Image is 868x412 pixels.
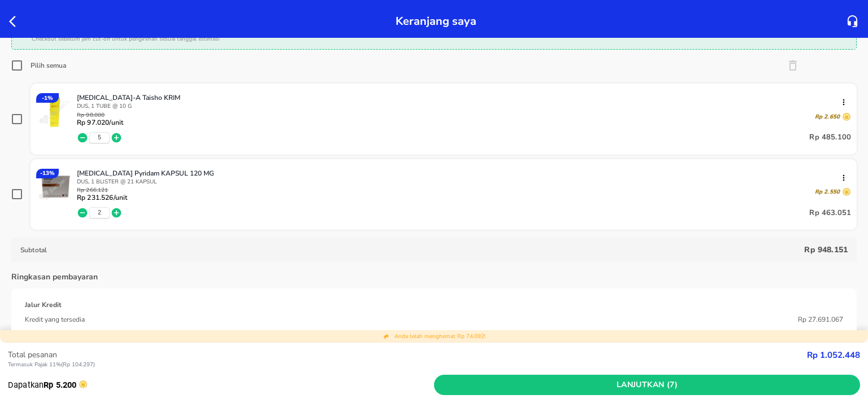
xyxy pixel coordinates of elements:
[77,187,127,194] p: Rp 266.121
[815,188,840,196] p: Rp 2.550
[36,93,59,103] div: - 1 %
[77,194,127,201] p: Rp 231.526 /unit
[98,209,101,217] button: 2
[807,349,860,361] strong: Rp 1.052.448
[77,119,123,126] p: Rp 97.020 /unit
[20,246,804,255] p: Subtotal
[32,35,832,43] p: Checkout sebelum jam cut-off untuk pengiriman sesuai tanggal estimasi
[396,11,476,31] p: Keranjang saya
[44,380,76,390] strong: Rp 5.200
[809,206,851,220] p: Rp 463.051
[36,93,73,130] img: KENACORT-A Taisho KRIM
[25,314,85,325] p: Kredit yang tersedia
[36,169,59,178] div: - 13 %
[8,349,807,361] p: Total pesanan
[804,244,848,255] p: Rp 948.151
[98,134,101,142] button: 5
[383,333,390,340] img: total discount
[25,300,62,310] p: Jalur Kredit
[8,361,807,369] p: Termasuk Pajak 11% ( Rp 104.297 )
[77,169,842,178] p: [MEDICAL_DATA] Pyridam KAPSUL 120 MG
[815,113,840,121] p: Rp 2.650
[11,271,98,283] p: Ringkasan pembayaran
[439,378,856,392] span: Lanjutkan (7)
[77,93,842,102] p: [MEDICAL_DATA]-A Taisho KRIM
[798,314,843,325] p: Rp 27.691.067
[434,375,860,396] button: Lanjutkan (7)
[77,178,851,186] p: DUS, 1 BLISTER @ 21 KAPSUL
[31,61,66,70] div: Pilih semua
[36,169,73,206] img: XENICAL Pyridam KAPSUL 120 MG
[8,379,434,391] p: Dapatkan
[77,112,123,119] p: Rp 98.000
[77,102,851,110] p: DUS, 1 TUBE @ 10 G
[809,131,851,144] p: Rp 485.100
